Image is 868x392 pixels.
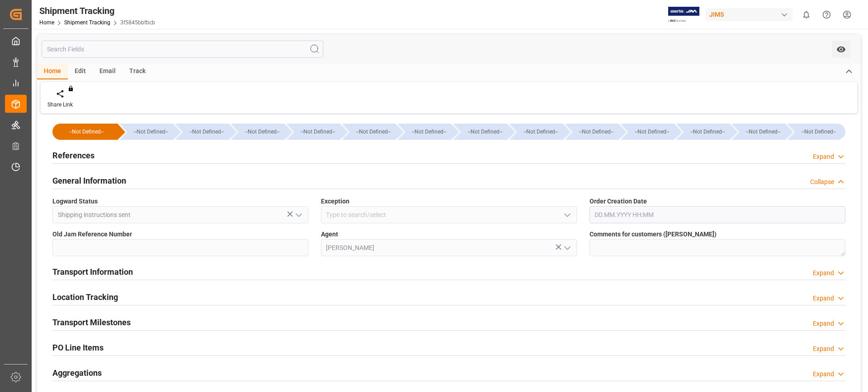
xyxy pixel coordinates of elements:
button: open menu [832,41,850,58]
h2: Aggregations [52,367,102,379]
div: --Not Defined-- [509,124,563,140]
div: --Not Defined-- [120,124,173,140]
h2: References [52,149,94,161]
div: Track [123,64,152,79]
h2: Transport Information [52,266,133,278]
div: --Not Defined-- [407,124,451,140]
div: Expand [813,152,834,161]
h2: Transport Milestones [52,316,131,328]
input: Type to search/select [321,206,577,223]
input: DD.MM.YYYY HH:MM [590,206,845,223]
div: --Not Defined-- [296,124,340,140]
span: Agent [321,230,338,239]
div: --Not Defined-- [565,124,618,140]
span: Logward Status [52,197,98,206]
div: --Not Defined-- [453,124,507,140]
div: --Not Defined-- [574,124,618,140]
button: open menu [560,208,573,222]
h2: PO Line Items [52,341,104,354]
h2: Location Tracking [52,291,118,303]
button: JIMS [706,6,796,23]
div: Home [37,64,68,79]
div: --Not Defined-- [685,124,730,140]
div: Expand [813,344,834,354]
div: --Not Defined-- [630,124,674,140]
div: Shipment Tracking [39,4,155,18]
div: Collapse [810,177,834,187]
div: Edit [68,64,93,79]
div: --Not Defined-- [184,124,229,140]
div: --Not Defined-- [287,124,340,140]
div: Expand [813,268,834,278]
div: Expand [813,294,834,303]
span: Order Creation Date [590,197,647,206]
div: --Not Defined-- [351,124,396,140]
div: --Not Defined-- [129,124,173,140]
input: Type to search/select [52,206,308,223]
button: open menu [291,208,305,222]
input: Search Fields [42,41,323,58]
div: --Not Defined-- [797,124,841,140]
div: Email [93,64,123,79]
span: Exception [321,197,349,206]
div: --Not Defined-- [61,124,111,140]
button: Help Center [816,5,837,25]
h2: General Information [52,175,126,187]
div: --Not Defined-- [342,124,396,140]
div: --Not Defined-- [52,124,118,140]
div: JIMS [706,8,793,21]
div: --Not Defined-- [621,124,674,140]
div: --Not Defined-- [462,124,507,140]
div: --Not Defined-- [175,124,229,140]
div: --Not Defined-- [732,124,785,140]
button: open menu [560,241,573,255]
div: Expand [813,369,834,379]
div: --Not Defined-- [741,124,785,140]
img: Exertis%20JAM%20-%20Email%20Logo.jpg_1722504956.jpg [668,7,699,23]
div: --Not Defined-- [231,124,284,140]
div: --Not Defined-- [240,124,284,140]
div: --Not Defined-- [676,124,730,140]
div: --Not Defined-- [788,124,845,140]
div: --Not Defined-- [519,124,563,140]
span: Comments for customers ([PERSON_NAME]) [590,230,717,239]
a: Shipment Tracking [64,19,110,26]
div: --Not Defined-- [398,124,451,140]
button: show 0 new notifications [796,5,816,25]
a: Home [39,19,54,26]
span: Old Jam Reference Number [52,230,132,239]
div: Expand [813,319,834,328]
